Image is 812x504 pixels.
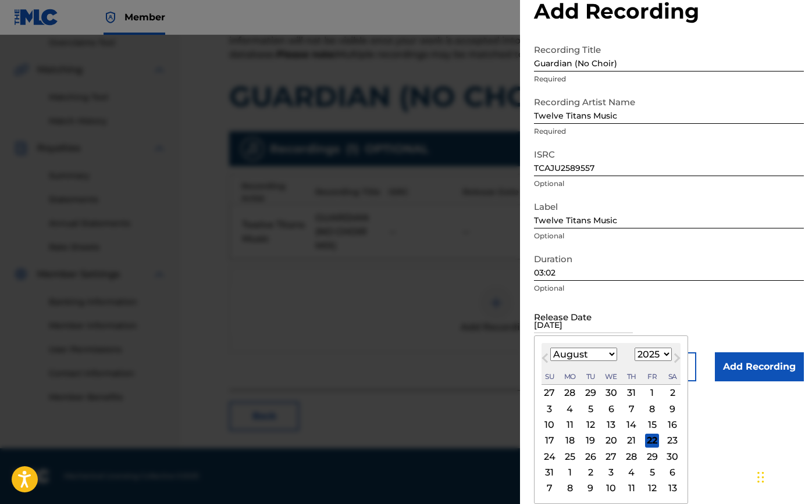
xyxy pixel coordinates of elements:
div: Choose Monday, August 4th, 2025 [563,402,577,416]
div: Choose Saturday, August 16th, 2025 [665,418,679,432]
div: Monday [563,370,577,384]
p: Required [534,74,804,84]
div: Drag [757,460,764,495]
p: Optional [534,283,804,294]
p: Required [534,126,804,137]
div: Choose Friday, August 22nd, 2025 [645,434,659,448]
div: Choose Thursday, August 28th, 2025 [625,449,639,463]
div: Choose Saturday, September 6th, 2025 [665,466,679,480]
div: Choose Tuesday, August 12th, 2025 [583,418,597,432]
div: Choose Saturday, August 2nd, 2025 [665,386,679,400]
div: Friday [645,370,659,384]
div: Choose Friday, August 8th, 2025 [645,402,659,416]
span: Member [124,10,165,24]
div: Choose Sunday, September 7th, 2025 [543,481,557,495]
div: Choose Wednesday, September 10th, 2025 [604,481,618,495]
div: Choose Saturday, August 30th, 2025 [665,449,679,463]
div: Wednesday [604,370,618,384]
div: Choose Thursday, August 7th, 2025 [625,402,639,416]
div: Choose Friday, September 5th, 2025 [645,466,659,480]
div: Choose Tuesday, September 2nd, 2025 [583,466,597,480]
div: Choose Tuesday, July 29th, 2025 [583,386,597,400]
div: Choose Monday, August 25th, 2025 [563,449,577,463]
div: Choose Thursday, August 21st, 2025 [625,434,639,448]
div: Choose Wednesday, August 20th, 2025 [604,434,618,448]
div: Month August, 2025 [542,385,681,496]
div: Choose Saturday, September 13th, 2025 [665,481,679,495]
div: Choose Friday, August 15th, 2025 [645,418,659,432]
div: Choose Saturday, August 9th, 2025 [665,402,679,416]
div: Choose Friday, September 12th, 2025 [645,481,659,495]
div: Choose Friday, August 29th, 2025 [645,449,659,463]
button: Next Month [668,351,686,370]
button: Previous Month [536,351,554,370]
div: Choose Tuesday, August 19th, 2025 [583,434,597,448]
div: Choose Monday, August 18th, 2025 [563,434,577,448]
div: Sunday [543,370,557,384]
div: Choose Sunday, August 3rd, 2025 [543,402,557,416]
p: Optional [534,231,804,241]
div: Choose Sunday, August 31st, 2025 [543,466,557,480]
div: Choose Wednesday, September 3rd, 2025 [604,466,618,480]
div: Choose Tuesday, September 9th, 2025 [583,481,597,495]
div: Choose Tuesday, August 5th, 2025 [583,402,597,416]
div: Choose Monday, August 11th, 2025 [563,418,577,432]
div: Choose Thursday, August 14th, 2025 [625,418,639,432]
div: Choose Wednesday, August 27th, 2025 [604,449,618,463]
img: Top Rightsholder [104,10,117,24]
div: Choose Tuesday, August 26th, 2025 [583,449,597,463]
div: Choose Monday, July 28th, 2025 [563,386,577,400]
iframe: Chat Widget [754,448,812,504]
div: Choose Sunday, August 10th, 2025 [543,418,557,432]
div: Choose Wednesday, July 30th, 2025 [604,386,618,400]
div: Choose Thursday, July 31st, 2025 [625,386,639,400]
div: Choose Thursday, September 4th, 2025 [625,466,639,480]
div: Tuesday [583,370,597,384]
div: Choose Sunday, August 24th, 2025 [543,449,557,463]
div: Choose Monday, September 8th, 2025 [563,481,577,495]
div: Thursday [625,370,639,384]
p: Optional [534,178,804,189]
div: Saturday [665,370,679,384]
div: Choose Date [534,335,688,504]
div: Choose Sunday, July 27th, 2025 [543,386,557,400]
div: Choose Friday, August 1st, 2025 [645,386,659,400]
div: Choose Sunday, August 17th, 2025 [543,434,557,448]
div: Choose Monday, September 1st, 2025 [563,466,577,480]
img: MLC Logo [14,9,59,26]
div: Choose Wednesday, August 13th, 2025 [604,418,618,432]
div: Choose Wednesday, August 6th, 2025 [604,402,618,416]
div: Choose Thursday, September 11th, 2025 [625,481,639,495]
div: Choose Saturday, August 23rd, 2025 [665,434,679,448]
